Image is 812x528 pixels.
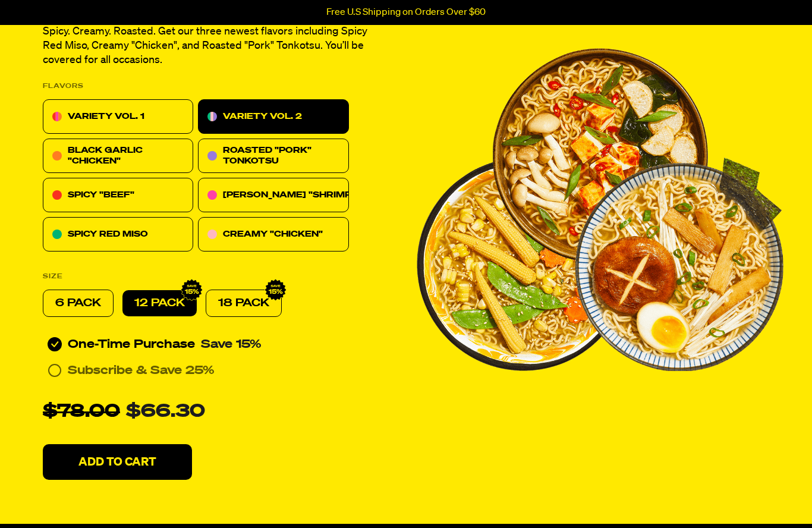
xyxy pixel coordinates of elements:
[52,151,62,161] img: icon-black-garlic-chicken.svg
[198,217,348,252] div: CREAMY "CHICKEN"
[198,99,348,134] div: VARIETY VOL. 2
[223,227,323,241] p: CREAMY "CHICKEN"
[207,112,217,121] img: icon-variety-vol2.svg
[43,24,381,67] p: Spicy. Creamy. Roasted. Get our three newest flavors including Spicy Red Miso, Creamy "Chicken", ...
[207,151,217,161] img: 57ed4456-roasted-pork-tonkotsu.svg
[52,230,62,239] img: fc2c7a02-spicy-red-miso.svg
[223,109,302,124] p: VARIETY VOL. 2
[201,338,262,350] span: Save 15%
[207,230,217,239] img: c10dfa8e-creamy-chicken.svg
[68,109,144,124] p: VARIETY VOL. 1
[43,444,192,480] button: Add To Cart
[68,188,134,202] p: SPICY "BEEF"
[68,146,143,165] span: BLACK GARLIC "CHICKEN"
[43,79,84,93] p: FLAVORS
[326,7,486,18] p: Free U.S Shipping on Orders Over $60
[52,112,62,121] img: icon-variety-vol-1.svg
[78,456,156,468] p: Add To Cart
[43,398,120,426] p: $78.00
[417,48,783,372] img: Batch2_Variety_Pack_Group_Bowl_Image_min.png
[68,338,195,350] span: One-Time Purchase
[223,146,311,165] span: ROASTED "PORK" TONKOTSU
[206,290,282,317] div: 18 PACK
[198,139,348,173] div: ROASTED "PORK" TONKOTSU
[52,190,62,200] img: 7abd0c97-spicy-beef.svg
[218,296,269,310] p: 18 PACK
[43,139,193,173] div: BLACK GARLIC "CHICKEN"
[43,269,63,284] p: SIZE
[126,403,205,421] span: $66.30
[134,296,185,310] p: 12 PACK
[68,363,215,378] p: Subscribe & Save 25%
[43,217,193,252] div: SPICY RED MISO
[198,178,348,212] div: [PERSON_NAME] "SHRIMP"
[223,188,355,202] p: [PERSON_NAME] "SHRIMP"
[43,290,114,317] div: 6 PACK
[43,99,193,134] div: VARIETY VOL. 1
[55,296,101,310] p: 6 PACK
[122,290,197,316] div: 12 PACK
[68,227,148,241] p: SPICY RED MISO
[43,178,193,212] div: SPICY "BEEF"
[207,190,217,200] img: 0be15cd5-tom-youm-shrimp.svg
